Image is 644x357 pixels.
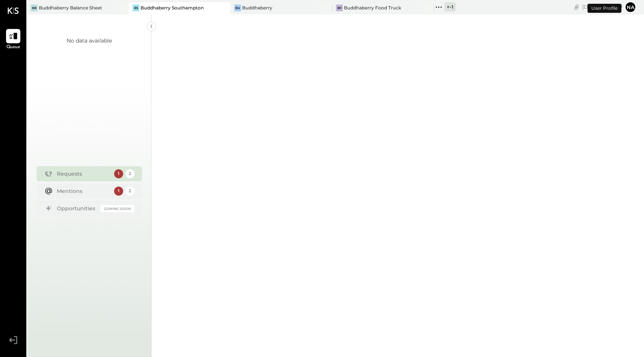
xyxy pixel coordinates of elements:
[344,5,401,11] div: Buddhaberry Food Truck
[114,187,123,196] div: 1
[57,170,110,178] div: Requests
[234,5,241,11] div: Bu
[0,29,26,51] a: Queue
[582,3,623,11] div: [DATE]
[624,1,636,13] button: na
[39,5,102,11] div: Buddhaberry Balance Sheet
[125,187,134,196] div: 2
[242,5,272,11] div: Buddhaberry
[444,2,456,12] div: + -1
[6,44,20,51] span: Queue
[133,5,139,11] div: BS
[101,205,134,212] div: Coming Soon
[57,187,110,195] div: Mentions
[57,205,97,212] div: Opportunities
[67,37,112,44] div: No data available
[140,5,204,11] div: Buddhaberry Southampton
[573,3,580,11] div: copy link
[114,169,123,178] div: 1
[125,169,134,178] div: 2
[588,4,621,13] div: User Profile
[336,5,343,11] div: BF
[31,5,38,11] div: BB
